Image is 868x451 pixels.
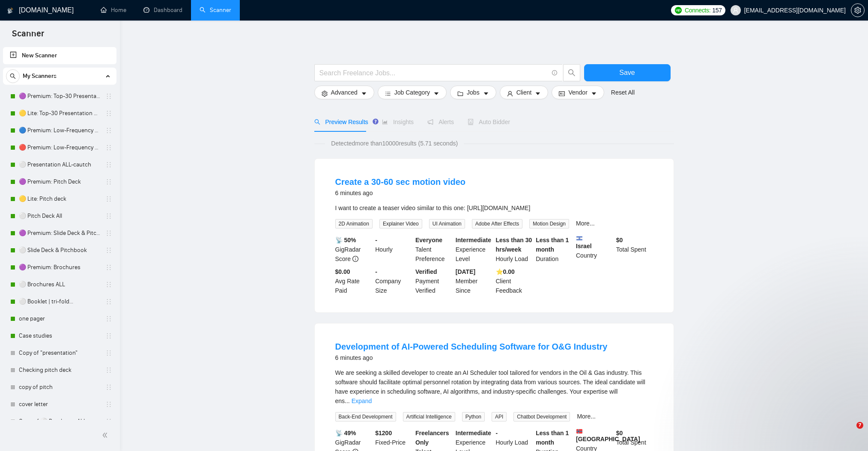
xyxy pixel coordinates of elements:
[733,7,739,13] span: user
[415,430,449,446] b: Freelancers Only
[536,430,569,446] b: Less than 1 month
[468,119,510,125] span: Auto Bidder
[335,368,653,406] div: We are seeking a skilled developer to create an AI Scheduler tool tailored for vendors in the Oil...
[319,68,548,78] input: Search Freelance Jobs...
[19,276,100,293] a: ⚪ Brochures ALL
[19,396,100,413] a: cover letter
[496,430,498,436] b: -
[516,88,532,97] span: Client
[345,398,350,404] span: ...
[500,86,549,99] button: userClientcaret-down
[105,384,112,391] span: holder
[468,119,474,125] span: robot
[105,315,112,322] span: holder
[19,327,100,344] a: Case studies
[496,237,532,253] b: Less than 30 hrs/week
[536,237,569,253] b: Less than 1 month
[335,177,466,187] a: Create a 30-60 sec motion video
[494,235,534,264] div: Hourly Load
[616,237,623,243] b: $ 0
[19,293,100,310] a: ⚪ Booklet | tri-fold...
[105,401,112,408] span: holder
[379,219,422,228] span: Explainer Video
[433,90,439,97] span: caret-down
[454,235,494,264] div: Experience Level
[462,412,485,421] span: Python
[19,310,100,327] a: one pager
[105,230,112,237] span: holder
[352,256,358,262] span: info-circle
[529,219,569,228] span: Motion Design
[19,379,100,396] a: copy of pitch
[856,422,863,429] span: 7
[105,332,112,339] span: holder
[105,196,112,202] span: holder
[574,235,614,264] div: Country
[314,86,374,99] button: settingAdvancedcaret-down
[382,119,388,125] span: area-chart
[375,430,392,436] b: $ 1200
[105,298,112,305] span: holder
[378,86,447,99] button: barsJob Categorycaret-down
[19,139,100,156] a: 🔴 Premium: Low-Frequency Presentations
[483,90,489,97] span: caret-down
[105,367,112,374] span: holder
[19,122,100,139] a: 🔵 Premium: Low-Frequency Presentations
[614,235,655,264] div: Total Spent
[507,90,513,97] span: user
[457,90,463,97] span: folder
[584,64,671,81] button: Save
[375,237,377,243] b: -
[314,119,320,125] span: search
[591,90,597,97] span: caret-down
[576,428,582,434] img: 🇳🇴
[576,428,640,442] b: [GEOGRAPHIC_DATA]
[322,90,328,97] span: setting
[105,418,112,425] span: holder
[335,268,350,275] b: $0.00
[105,93,112,100] span: holder
[105,264,112,271] span: holder
[334,235,374,264] div: GigRadar Score
[105,281,112,288] span: holder
[415,268,437,275] b: Verified
[335,430,356,436] b: 📡 49%
[552,86,604,99] button: idcardVendorcaret-down
[335,342,608,351] a: Development of AI-Powered Scheduling Software for O&G Industry
[3,68,116,447] li: My Scanners
[552,70,558,76] span: info-circle
[6,69,20,83] button: search
[611,88,635,97] a: Reset All
[6,73,19,79] span: search
[450,86,496,99] button: folderJobscaret-down
[19,88,100,105] a: 🟣 Premium: Top-30 Presentation Keywords
[456,268,475,275] b: [DATE]
[105,161,112,168] span: holder
[314,119,368,125] span: Preview Results
[10,47,110,64] a: New Scanner
[105,110,112,117] span: holder
[101,6,126,14] a: homeHome
[143,6,182,14] a: dashboardDashboard
[200,6,231,14] a: searchScanner
[577,413,596,420] a: More...
[568,88,587,97] span: Vendor
[685,6,710,15] span: Connects:
[19,242,100,259] a: ⚪ Slide Deck & Pitchbook
[3,47,116,64] li: New Scanner
[563,64,580,81] button: search
[105,350,112,356] span: holder
[559,90,565,97] span: idcard
[427,119,433,125] span: notification
[335,412,396,421] span: Back-End Development
[19,105,100,122] a: 🟡 Lite: Top-30 Presentation Keywords
[616,430,623,436] b: $ 0
[102,431,110,439] span: double-left
[456,430,491,436] b: Intermediate
[5,27,51,45] span: Scanner
[472,219,523,228] span: Adobe After Effects
[335,203,653,213] div: I want to create a teaser video similar to this one: https://www.linkedin.com/posts/kaijiabofeng_...
[105,247,112,254] span: holder
[335,219,373,228] span: 2D Animation
[19,225,100,242] a: 🟣 Premium: Slide Deck & Pitchbook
